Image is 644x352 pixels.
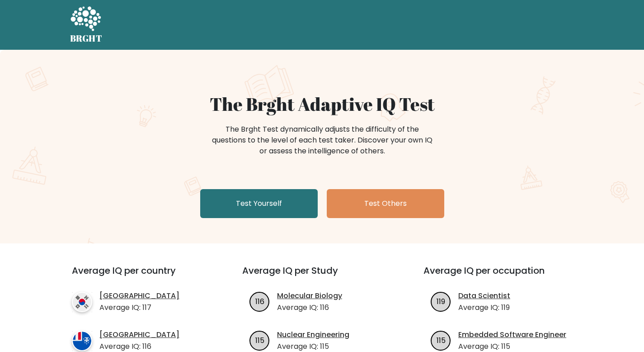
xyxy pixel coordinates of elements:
[72,265,210,287] h3: Average IQ per country
[277,329,349,340] a: Nuclear Engineering
[458,329,566,340] a: Embedded Software Engineer
[70,4,103,46] a: BRGHT
[255,296,264,306] text: 116
[99,341,179,352] p: Average IQ: 116
[209,124,435,157] div: The Brght Test dynamically adjusts the difficulty of the questions to the level of each test take...
[99,329,179,340] a: [GEOGRAPHIC_DATA]
[99,290,179,301] a: [GEOGRAPHIC_DATA]
[458,341,566,352] p: Average IQ: 115
[72,292,92,312] img: country
[72,331,92,351] img: country
[99,302,179,313] p: Average IQ: 117
[242,265,402,287] h3: Average IQ per Study
[458,290,510,301] a: Data Scientist
[423,265,583,287] h3: Average IQ per occupation
[102,93,543,115] h1: The Brght Adaptive IQ Test
[458,302,510,313] p: Average IQ: 119
[277,341,349,352] p: Average IQ: 115
[327,189,444,218] a: Test Others
[277,290,342,301] a: Molecular Biology
[437,335,446,345] text: 115
[255,335,264,345] text: 115
[437,296,445,306] text: 119
[200,189,318,218] a: Test Yourself
[70,33,103,44] h5: BRGHT
[277,302,342,313] p: Average IQ: 116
